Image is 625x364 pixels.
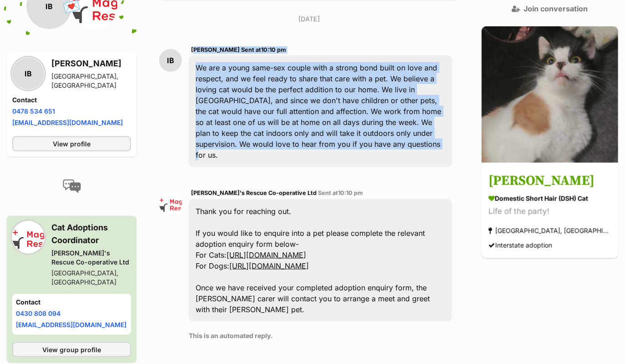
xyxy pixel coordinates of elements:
h4: Contact [16,298,127,307]
span: View profile [53,139,91,149]
span: 10:10 pm [261,46,286,53]
span: Sent at [318,189,363,196]
a: [URL][DOMAIN_NAME] [229,261,309,270]
img: Jennifer Meowsu [482,26,618,163]
img: Maggie's Rescue Co-operative Ltd profile pic [12,221,44,253]
h3: [PERSON_NAME] [489,171,611,192]
div: [GEOGRAPHIC_DATA], [GEOGRAPHIC_DATA] [51,72,131,90]
h4: Contact [12,95,131,105]
h3: Cat Adoptions Coordinator [51,221,131,247]
img: conversation-icon-4a6f8262b818ee0b60e3300018af0b2d0b884aa5de6e9bcb8d3d4eeb1a70a7c4.svg [63,180,81,193]
div: Interstate adoption [489,239,552,252]
span: [PERSON_NAME] [191,46,240,53]
div: Thank you for reaching out. If you would like to enquire into a pet please complete the relevant ... [189,199,452,322]
div: Domestic Short Hair (DSH) Cat [489,194,611,204]
p: This is an automated reply. [189,331,452,340]
a: [PERSON_NAME] Domestic Short Hair (DSH) Cat Life of the party! [GEOGRAPHIC_DATA], [GEOGRAPHIC_DAT... [482,165,618,259]
a: [EMAIL_ADDRESS][DOMAIN_NAME] [12,119,123,126]
span: Sent at [241,46,286,53]
div: [PERSON_NAME]'s Rescue Co-operative Ltd [51,249,131,267]
a: [URL][DOMAIN_NAME] [227,250,306,259]
span: [PERSON_NAME]'s Rescue Co-operative Ltd [191,189,317,196]
a: [EMAIL_ADDRESS][DOMAIN_NAME] [16,321,126,329]
div: IB [12,58,44,90]
a: Join conversation [512,5,588,13]
div: Life of the party! [489,206,611,218]
a: View group profile [12,342,131,357]
p: [DATE] [159,14,459,24]
div: We are a young same-sex couple with a strong bond built on love and respect, and we feel ready to... [189,55,452,167]
span: 10:10 pm [338,189,363,196]
div: [GEOGRAPHIC_DATA], [GEOGRAPHIC_DATA] [489,225,611,237]
a: 0430 808 094 [16,309,60,317]
a: 0478 534 651 [12,107,55,115]
h3: [PERSON_NAME] [51,57,131,70]
div: IB [159,49,182,72]
div: [GEOGRAPHIC_DATA], [GEOGRAPHIC_DATA] [51,269,131,287]
a: View profile [12,136,131,151]
img: Maggie's Rescue Co-operative Ltd profile pic [159,192,182,215]
span: View group profile [42,345,101,354]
